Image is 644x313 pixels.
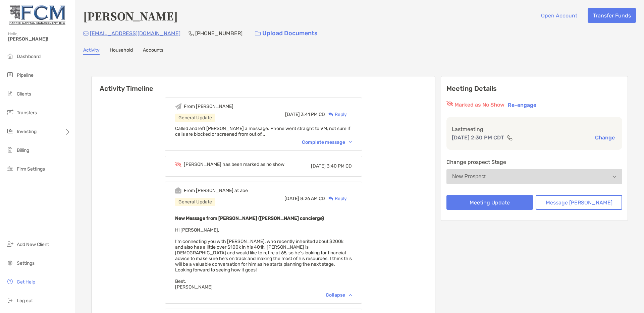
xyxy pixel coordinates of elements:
[143,47,163,55] a: Accounts
[90,29,180,38] p: [EMAIL_ADDRESS][DOMAIN_NAME]
[110,47,133,55] a: Household
[8,36,71,42] span: [PERSON_NAME]!
[17,91,31,97] span: Clients
[285,112,300,117] span: [DATE]
[284,196,299,201] span: [DATE]
[536,8,582,23] button: Open Account
[83,32,89,36] img: Email Icon
[325,195,347,202] div: Reply
[251,26,322,41] a: Upload Documents
[588,8,636,23] button: Transfer Funds
[6,52,14,60] img: dashboard icon
[175,198,215,206] div: General Update
[175,114,215,122] div: General Update
[349,294,352,296] img: Chevron icon
[6,165,14,173] img: firm-settings icon
[17,242,49,247] span: Add New Client
[189,31,194,36] img: Phone Icon
[175,187,181,194] img: Event icon
[17,54,41,59] span: Dashboard
[6,146,14,154] img: billing icon
[300,196,325,201] span: 8:26 AM CD
[452,133,504,142] p: [DATE] 2:30 PM CDT
[446,101,453,106] img: red eyr
[17,110,37,116] span: Transfers
[301,112,325,117] span: 3:41 PM CD
[507,135,513,140] img: communication type
[255,31,261,36] img: button icon
[452,174,486,180] div: New Prospect
[6,240,14,248] img: add_new_client icon
[452,125,617,133] p: Last meeting
[17,260,35,266] span: Settings
[446,84,622,93] p: Meeting Details
[17,147,29,153] span: Billing
[454,101,504,109] p: Marked as No Show
[17,72,34,78] span: Pipeline
[175,162,181,167] img: Event icon
[6,71,14,79] img: pipeline icon
[446,169,622,184] button: New Prospect
[175,227,352,290] span: Hi [PERSON_NAME], I’m connecting you with [PERSON_NAME], who recently inherited about $200k and a...
[311,163,326,169] span: [DATE]
[175,215,324,221] b: New Message from [PERSON_NAME] ([PERSON_NAME] concierge)
[184,104,233,109] div: From [PERSON_NAME]
[6,127,14,135] img: investing icon
[302,139,352,145] div: Complete message
[326,292,352,298] div: Collapse
[17,279,35,285] span: Get Help
[175,103,181,110] img: Event icon
[327,163,352,169] span: 3:40 PM CD
[17,298,33,304] span: Log out
[83,8,178,23] h4: [PERSON_NAME]
[83,47,100,55] a: Activity
[506,101,538,109] button: Re-engage
[195,29,243,38] p: [PHONE_NUMBER]
[175,126,350,137] span: Called and left [PERSON_NAME] a message. Phone went straight to VM, not sure if calls are blocked...
[612,176,616,178] img: Open dropdown arrow
[349,141,352,143] img: Chevron icon
[6,296,14,304] img: logout icon
[6,89,14,98] img: clients icon
[6,259,14,267] img: settings icon
[593,134,617,141] button: Change
[17,166,45,172] span: Firm Settings
[92,76,435,92] h6: Activity Timeline
[536,195,622,210] button: Message [PERSON_NAME]
[184,188,248,193] div: From [PERSON_NAME] at Zoe
[184,162,284,167] div: [PERSON_NAME] has been marked as no show
[446,195,533,210] button: Meeting Update
[6,277,14,286] img: get-help icon
[325,111,347,118] div: Reply
[328,112,333,117] img: Reply icon
[6,108,14,116] img: transfers icon
[328,196,333,201] img: Reply icon
[8,3,67,27] img: Zoe Logo
[17,129,37,134] span: Investing
[446,158,622,166] p: Change prospect Stage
